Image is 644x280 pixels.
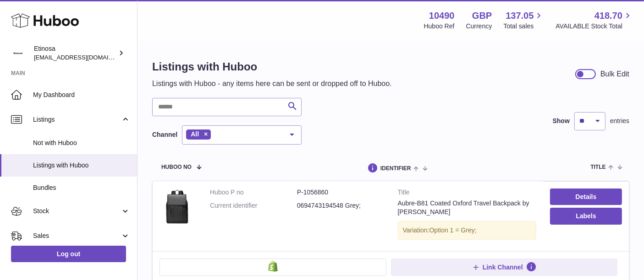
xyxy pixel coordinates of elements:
span: Listings with Huboo [33,161,130,170]
span: Listings [33,115,121,124]
div: Etinosa [34,44,116,62]
span: Not with Huboo [33,139,130,147]
dt: Current identifier [210,201,297,210]
div: Currency [466,22,492,31]
a: 418.70 AVAILABLE Stock Total [556,10,633,31]
label: Show [553,117,570,125]
span: My Dashboard [33,91,130,99]
span: Bundles [33,183,130,192]
span: Stock [33,207,121,215]
span: Option 1 = Grey; [429,226,477,234]
span: Huboo no [161,164,192,170]
a: Details [550,188,622,205]
div: Aubre-B81 Coated Oxford Travel Backpack by [PERSON_NAME] [398,199,536,216]
div: Bulk Edit [600,69,629,79]
span: entries [610,117,629,125]
span: All [191,130,199,138]
strong: Title [398,188,536,199]
p: Listings with Huboo - any items here can be sent or dropped off to Huboo. [152,79,392,89]
div: Huboo Ref [424,22,455,31]
label: Channel [152,130,177,139]
span: 418.70 [594,10,622,22]
div: Variation: [398,221,536,240]
span: identifier [380,166,411,172]
img: Aubre-B81 Coated Oxford Travel Backpack by Wolph [160,188,196,225]
h1: Listings with Huboo [152,59,392,74]
span: AVAILABLE Stock Total [556,22,633,31]
span: title [590,164,605,170]
span: Link Channel [483,263,523,271]
button: Labels [550,208,622,224]
dt: Huboo P no [210,188,297,197]
a: Log out [11,246,126,262]
img: internalAdmin-10490@internal.huboo.com [11,46,25,60]
strong: GBP [472,10,492,22]
span: Total sales [503,22,544,31]
span: Sales [33,232,121,240]
strong: 10490 [429,10,455,22]
dd: 0694743194548 Grey; [297,201,384,210]
span: [EMAIL_ADDRESS][DOMAIN_NAME] [34,54,135,61]
dd: P-1056860 [297,188,384,197]
img: shopify-small.png [268,261,278,272]
button: Link Channel [391,258,618,276]
span: 137.05 [506,10,534,22]
a: 137.05 Total sales [503,10,544,31]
